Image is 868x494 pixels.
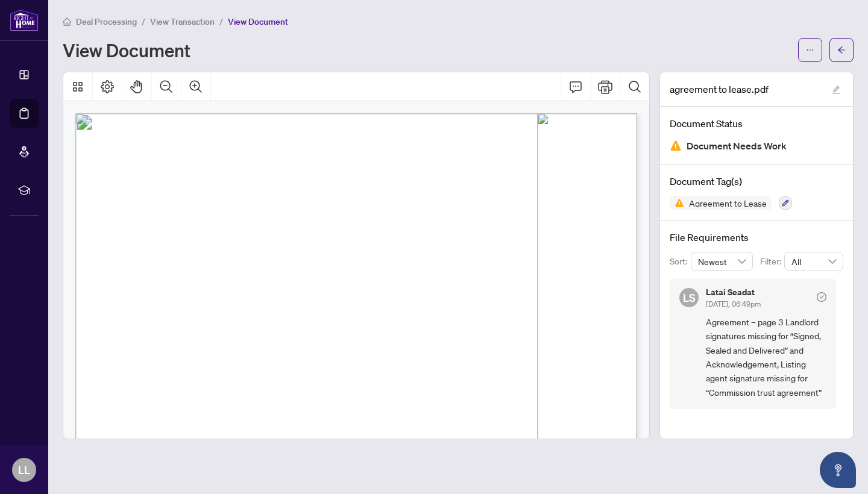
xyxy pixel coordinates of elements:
h1: View Document [63,40,190,60]
h5: Latai Seadat [706,288,761,296]
span: LL [18,461,30,478]
span: agreement to lease.pdf [670,82,769,96]
p: Filter: [760,255,784,268]
img: logo [10,9,39,31]
h4: Document Tag(s) [670,174,843,189]
span: home [63,17,71,26]
span: Newest [698,252,746,270]
p: Sort: [670,255,691,268]
span: View Document [228,16,288,27]
img: Document Status [670,140,682,152]
span: Deal Processing [76,16,137,27]
span: check-circle [817,292,826,302]
span: arrow-left [837,46,846,54]
h4: Document Status [670,116,843,131]
li: / [219,14,223,28]
button: Open asap [820,452,856,488]
span: Agreement to Lease [684,199,772,207]
span: [DATE], 06:49pm [706,299,761,308]
span: Agreement – page 3 Landlord signatures missing for “Signed, Sealed and Delivered” and Acknowledge... [706,315,826,399]
span: edit [832,86,840,94]
span: LS [683,289,696,306]
li: / [142,14,145,28]
span: Document Needs Work [687,138,787,154]
h4: File Requirements [670,230,843,245]
span: View Transaction [150,16,215,27]
span: ellipsis [806,46,814,54]
img: Status Icon [670,196,684,210]
span: All [791,252,836,270]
